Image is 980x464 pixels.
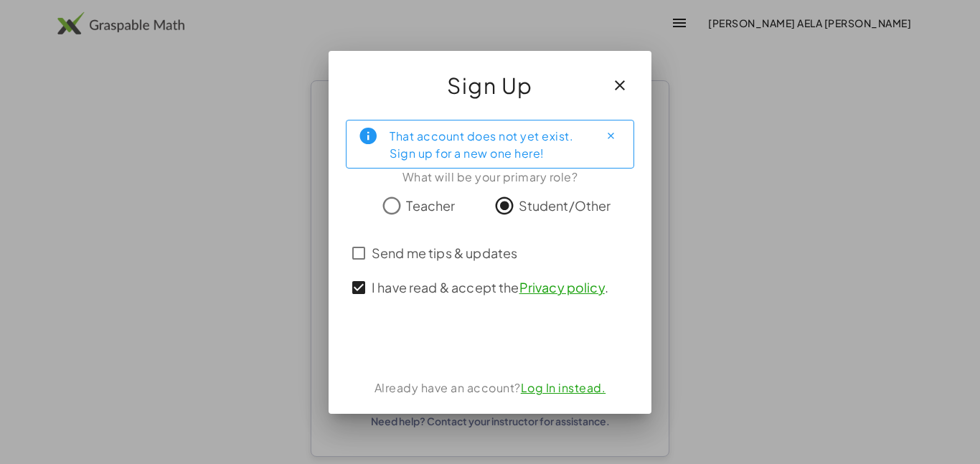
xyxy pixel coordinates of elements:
[599,125,622,148] button: Close
[519,279,605,295] a: Privacy policy
[372,278,608,297] span: I have read & accept the .
[447,68,533,103] span: Sign Up
[521,380,606,395] a: Log In instead.
[372,243,517,262] span: Send me tips & updates
[406,196,455,215] span: Teacher
[390,126,588,162] div: That account does not yet exist. Sign up for a new one here!
[411,326,569,358] iframe: Sign in with Google Button
[519,196,611,215] span: Student/Other
[346,379,634,397] div: Already have an account?
[346,169,634,186] div: What will be your primary role?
